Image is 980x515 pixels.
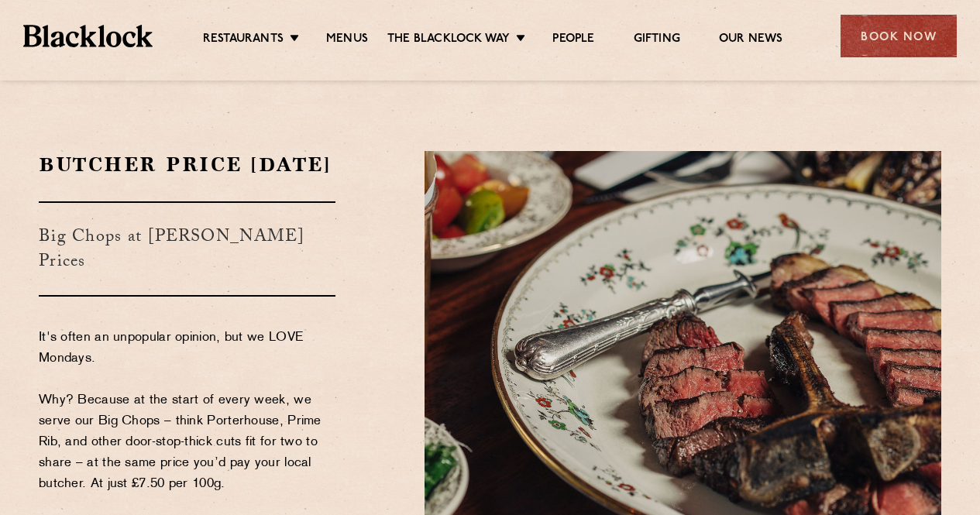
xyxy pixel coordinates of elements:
[634,32,680,49] a: Gifting
[387,32,510,49] a: The Blacklock Way
[719,32,783,49] a: Our News
[23,25,153,46] img: BL_Textured_Logo-footer-cropped.svg
[552,32,594,49] a: People
[39,201,335,297] h3: Big Chops at [PERSON_NAME] Prices
[203,32,284,49] a: Restaurants
[326,32,368,49] a: Menus
[841,15,957,57] div: Book Now
[39,151,335,178] h2: Butcher Price [DATE]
